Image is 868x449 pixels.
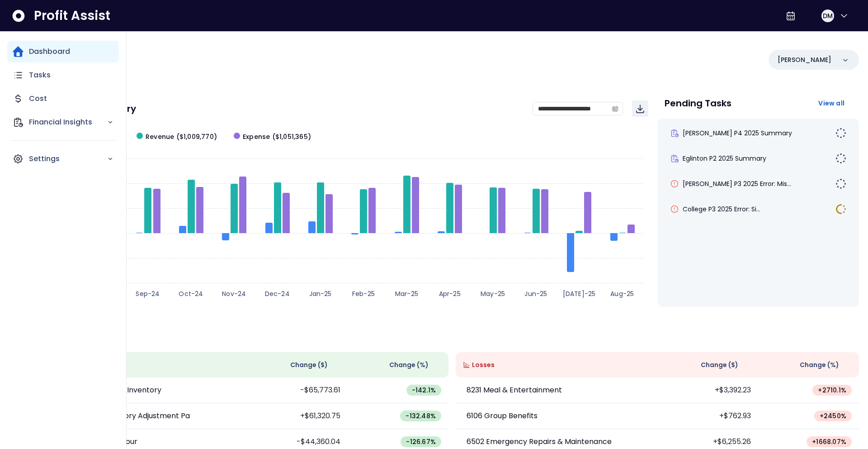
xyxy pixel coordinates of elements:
[823,11,833,20] span: DM
[406,411,436,420] span: -132.48 %
[835,153,846,164] img: Not yet Started
[222,289,246,298] text: Nov-24
[812,437,846,446] span: + 1668.07 %
[472,360,495,370] span: Losses
[247,403,348,429] td: +$61,320.75
[265,289,290,298] text: Dec-24
[45,332,859,341] p: Wins & Losses
[701,360,738,370] span: Change ( $ )
[29,153,107,164] p: Settings
[524,289,547,298] text: Jun-25
[395,289,418,298] text: Mar-25
[835,204,846,215] img: In Progress
[467,436,612,447] p: 6502 Emergency Repairs & Maintenance
[290,360,328,370] span: Change ( $ )
[412,386,436,395] span: -142.1 %
[563,289,596,298] text: [DATE]-25
[610,289,634,298] text: Aug-25
[34,8,110,24] span: Profit Assist
[683,129,792,138] span: [PERSON_NAME] P4 2025 Summary
[29,117,107,128] p: Financial Insights
[352,289,375,298] text: Feb-25
[29,46,70,57] p: Dashboard
[389,360,429,370] span: Change (%)
[29,70,51,81] p: Tasks
[243,132,311,142] span: Expense ($1,051,365)
[467,411,538,421] p: 6106 Group Benefits
[835,128,846,139] img: Not yet Started
[818,99,844,108] span: View all
[247,377,348,403] td: -$65,773.61
[439,289,461,298] text: Apr-25
[818,386,846,395] span: + 2710.1 %
[683,179,791,188] span: [PERSON_NAME] P3 2025 Error: Mis...
[309,289,332,298] text: Jan-25
[136,289,160,298] text: Sep-24
[632,100,648,117] button: Download
[612,105,618,112] svg: calendar
[811,95,852,111] button: View all
[835,178,846,189] img: Not yet Started
[467,385,562,396] p: 8231 Meal & Entertainment
[146,132,217,142] span: Revenue ($1,009,770)
[29,93,47,104] p: Cost
[683,154,766,163] span: Eglinton P2 2025 Summary
[657,403,758,429] td: +$762.93
[406,437,436,446] span: -126.67 %
[665,99,731,108] p: Pending Tasks
[820,411,846,420] span: + 2450 %
[481,289,505,298] text: May-25
[800,360,839,370] span: Change (%)
[778,55,831,65] p: [PERSON_NAME]
[179,289,203,298] text: Oct-24
[657,377,758,403] td: +$3,392.23
[683,205,760,214] span: College P3 2025 Error: Si...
